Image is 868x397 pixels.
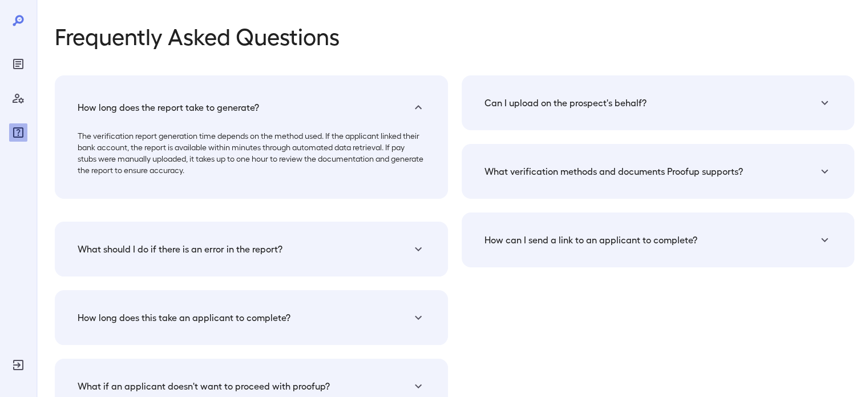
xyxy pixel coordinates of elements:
[475,89,841,117] div: Can I upload on the prospect's behalf?
[78,379,330,393] h5: What if an applicant doesn't want to proceed with proofup?
[485,233,697,247] h5: How can I send a link to an applicant to complete?
[68,235,434,263] div: What should I do if there is an error in the report?
[68,89,434,126] div: How long does the report take to generate?
[475,158,841,185] div: What verification methods and documents Proofup supports?
[9,89,27,107] div: Manage Users
[485,165,743,178] h5: What verification methods and documents Proofup supports?
[78,311,290,324] h5: How long does this take an applicant to complete?
[78,101,259,114] h5: How long does the report take to generate?
[55,23,854,48] p: Frequently Asked Questions
[485,96,647,110] h5: Can I upload on the prospect's behalf?
[9,55,27,73] div: Reports
[68,304,434,331] div: How long does this take an applicant to complete?
[9,356,27,374] div: Log Out
[475,226,841,254] div: How can I send a link to an applicant to complete?
[68,126,434,185] div: How long does the report take to generate?
[78,130,425,176] p: The verification report generation time depends on the method used. If the applicant linked their...
[78,242,282,256] h5: What should I do if there is an error in the report?
[9,123,27,142] div: FAQ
